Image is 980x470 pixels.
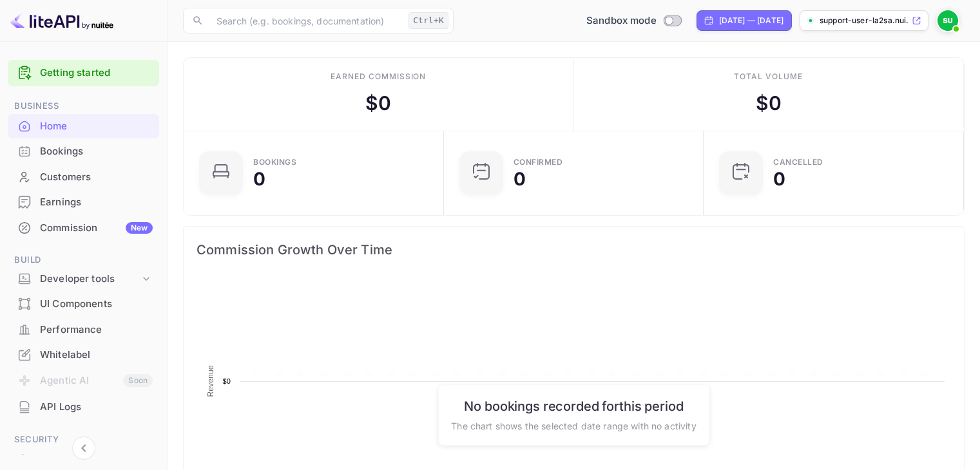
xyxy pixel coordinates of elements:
div: Customers [8,165,159,190]
text: $0 [276,370,284,377]
div: Confirmed [514,158,563,166]
div: UI Components [40,297,153,312]
div: UI Components [8,292,159,317]
div: CommissionNew [8,216,159,241]
span: Security [8,433,159,447]
a: Home [8,114,159,138]
text: $0 [298,370,306,377]
a: API Logs [8,395,159,418]
div: Total volume [734,71,803,82]
text: $0 [387,370,396,377]
div: $ 0 [756,89,782,118]
span: Sandbox mode [586,14,657,28]
div: Bookings [8,139,159,164]
text: $0 [855,370,863,377]
input: Search (e.g. bookings, documentation) [209,8,403,33]
div: Home [8,114,159,139]
div: Switch to Production mode [581,14,686,28]
span: Business [8,99,159,113]
a: Bookings [8,139,159,163]
a: UI Components [8,292,159,315]
a: CommissionNew [8,216,159,240]
div: Bookings [253,158,296,166]
text: $0 [365,370,373,377]
text: $0 [878,370,886,377]
div: Getting started [8,60,159,86]
div: API Logs [8,395,159,420]
p: support-user-la2sa.nui... [820,15,909,26]
div: Performance [40,323,153,337]
h6: No bookings recorded for this period [451,398,696,413]
text: $0 [543,370,552,377]
p: The chart shows the selected date range with no activity [451,418,696,432]
text: $0 [899,370,908,377]
div: Performance [8,317,159,343]
div: Whitelabel [40,348,153,362]
div: 0 [514,170,526,188]
div: Team management [40,452,153,467]
text: $0 [744,370,752,377]
div: $ 0 [365,89,391,118]
text: $0 [454,370,462,377]
div: API Logs [40,400,153,415]
text: Revenue [206,365,215,397]
div: New [126,222,153,234]
div: Developer tools [8,268,159,290]
span: Build [8,253,159,267]
div: Ctrl+K [408,12,448,29]
a: Whitelabel [8,343,159,366]
a: Customers [8,165,159,189]
text: $0 [476,370,485,377]
img: Support User [937,10,958,31]
text: $0 [565,370,573,377]
text: $0 [655,370,663,377]
a: Performance [8,317,159,341]
text: $0 [922,370,930,377]
text: $0 [721,370,729,377]
div: Whitelabel [8,343,159,368]
div: Home [40,119,153,134]
div: Earned commission [331,71,426,82]
text: $0 [342,370,351,377]
text: $0 [432,370,440,377]
text: $0 [677,370,685,377]
div: CANCELLED [773,158,823,166]
text: $0 [409,370,418,377]
div: [DATE] — [DATE] [719,15,783,26]
div: Earnings [40,195,153,210]
a: Earnings [8,190,159,214]
text: $0 [253,370,262,377]
div: Developer tools [40,272,140,287]
text: $0 [832,370,841,377]
button: Collapse navigation [72,437,95,460]
a: Getting started [40,66,153,80]
text: $0 [610,370,619,377]
text: $0 [811,370,819,377]
text: $0 [788,370,796,377]
div: Bookings [40,144,153,159]
text: $0 [588,370,596,377]
text: $0 [699,370,707,377]
text: $0 [766,370,774,377]
text: $0 [222,377,231,385]
text: $0 [521,370,529,377]
text: $0 [632,370,640,377]
div: Earnings [8,190,159,215]
img: LiteAPI logo [10,10,113,31]
div: Customers [40,170,153,185]
div: Commission [40,221,153,236]
text: $0 [320,370,329,377]
div: 0 [773,170,785,188]
text: $0 [499,370,507,377]
div: 0 [253,170,265,188]
span: Commission Growth Over Time [197,240,951,260]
